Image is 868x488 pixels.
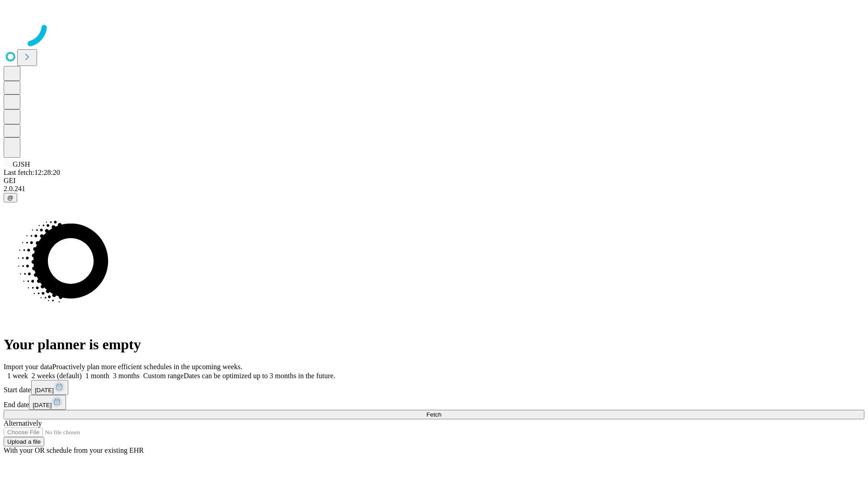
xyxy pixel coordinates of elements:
[33,402,52,408] span: [DATE]
[31,380,68,395] button: [DATE]
[4,446,144,454] span: With your OR schedule from your existing EHR
[7,372,28,380] span: 1 week
[35,387,54,394] span: [DATE]
[29,395,66,410] button: [DATE]
[4,437,44,446] button: Upload a file
[4,336,864,353] h1: Your planner is empty
[85,372,109,380] span: 1 month
[13,160,30,168] span: GJSH
[4,177,864,185] div: GEI
[32,372,82,380] span: 2 weeks (default)
[113,372,140,380] span: 3 months
[426,411,441,418] span: Fetch
[7,194,14,201] span: @
[4,380,864,395] div: Start date
[4,169,60,176] span: Last fetch: 12:28:20
[143,372,184,380] span: Custom range
[52,363,242,371] span: Proactively plan more efficient schedules in the upcoming weeks.
[4,410,864,419] button: Fetch
[4,185,864,193] div: 2.0.241
[4,363,52,371] span: Import your data
[4,419,42,427] span: Alternatively
[184,372,335,380] span: Dates can be optimized up to 3 months in the future.
[4,395,864,410] div: End date
[4,193,17,202] button: @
